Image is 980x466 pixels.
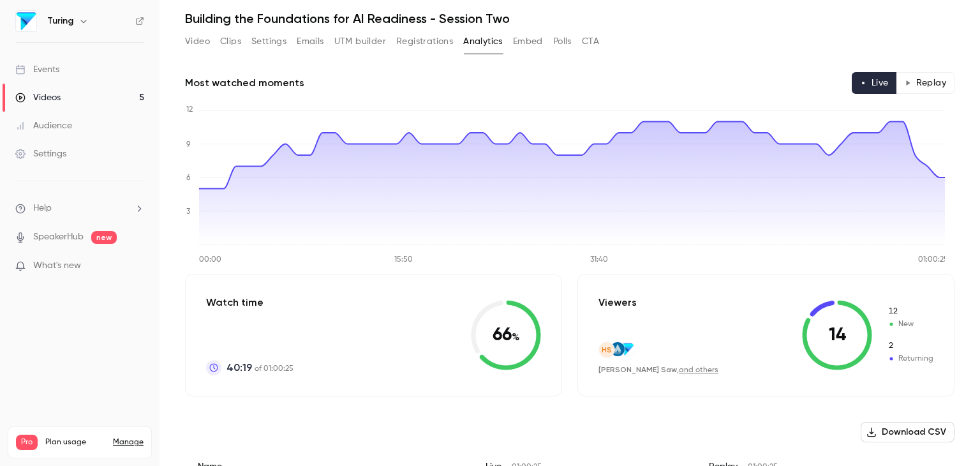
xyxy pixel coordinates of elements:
[33,230,84,244] a: SpeakerHub
[185,75,304,91] h2: Most watched moments
[15,147,66,160] div: Settings
[33,202,52,215] span: Help
[598,365,677,374] span: [PERSON_NAME] Saw
[621,342,635,356] img: theturingcompany.com
[679,366,718,374] a: and others
[463,31,503,52] button: Analytics
[887,319,933,330] span: New
[220,31,241,52] button: Clips
[185,31,210,52] button: Video
[582,31,599,52] button: CTA
[396,31,453,52] button: Registrations
[33,259,81,273] span: What's new
[602,344,612,356] span: HS
[206,295,293,310] p: Watch time
[15,119,72,132] div: Audience
[129,260,144,272] iframe: Noticeable Trigger
[226,360,252,375] span: 40:19
[15,202,144,215] li: help-dropdown-opener
[590,256,608,264] tspan: 31:40
[186,174,191,182] tspan: 6
[334,31,386,52] button: UTM builder
[16,435,38,450] span: Pro
[598,295,637,310] p: Viewers
[15,63,59,76] div: Events
[186,106,193,114] tspan: 12
[861,422,954,442] button: Download CSV
[513,31,543,52] button: Embed
[887,340,933,352] span: Returning
[297,31,323,52] button: Emails
[47,15,73,27] h6: Turing
[16,11,36,31] img: Turing
[887,353,933,365] span: Returning
[91,231,117,244] span: new
[251,31,286,52] button: Settings
[186,141,191,149] tspan: 9
[611,342,625,356] img: watercorporation.com.au
[186,208,190,216] tspan: 3
[45,437,105,447] span: Plan usage
[394,256,413,264] tspan: 15:50
[896,72,954,94] button: Replay
[887,306,933,317] span: New
[598,365,718,375] div: ,
[852,72,897,94] button: Live
[918,256,948,264] tspan: 01:00:25
[113,437,144,447] a: Manage
[226,360,293,375] p: of 01:00:25
[199,256,221,264] tspan: 00:00
[185,11,954,26] h1: Building the Foundations for AI Readiness - Session Two
[553,31,572,52] button: Polls
[15,91,61,104] div: Videos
